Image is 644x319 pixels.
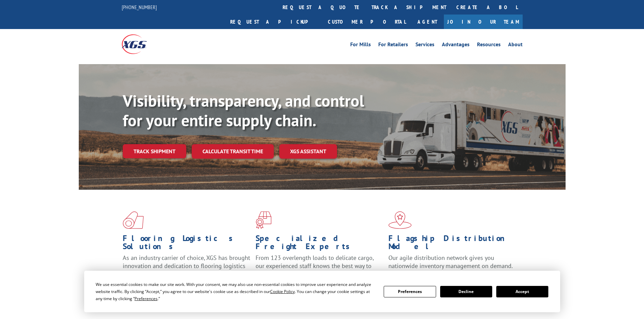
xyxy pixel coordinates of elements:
b: Visibility, transparency, and control for your entire supply chain. [123,90,364,131]
h1: Specialized Freight Experts [256,234,383,254]
a: Services [415,42,434,49]
a: Agent [411,15,444,29]
h1: Flooring Logistics Solutions [123,234,251,254]
span: Preferences [135,296,158,301]
a: Join Our Team [444,15,523,29]
p: From 123 overlength loads to delicate cargo, our experienced staff knows the best way to move you... [256,254,383,284]
a: About [508,42,523,49]
a: [PHONE_NUMBER] [122,4,157,10]
a: Customer Portal [323,15,411,29]
a: Resources [477,42,501,49]
img: xgs-icon-flagship-distribution-model-red [388,211,412,229]
span: As an industry carrier of choice, XGS has brought innovation and dedication to flooring logistics... [123,254,250,278]
span: Our agile distribution network gives you nationwide inventory management on demand. [388,254,513,270]
button: Preferences [384,286,436,297]
a: Advantages [442,42,470,49]
button: Accept [496,286,548,297]
img: xgs-icon-total-supply-chain-intelligence-red [123,211,144,229]
a: Calculate transit time [192,144,274,159]
img: xgs-icon-focused-on-flooring-red [256,211,271,229]
a: XGS ASSISTANT [279,144,337,159]
div: Cookie Consent Prompt [84,271,560,312]
div: We use essential cookies to make our site work. With your consent, we may also use non-essential ... [96,281,376,302]
a: Track shipment [123,144,186,158]
button: Decline [440,286,492,297]
a: For Mills [350,42,371,49]
a: Request a pickup [225,15,323,29]
span: Cookie Policy [270,289,295,294]
h1: Flagship Distribution Model [388,234,516,254]
a: For Retailers [378,42,408,49]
